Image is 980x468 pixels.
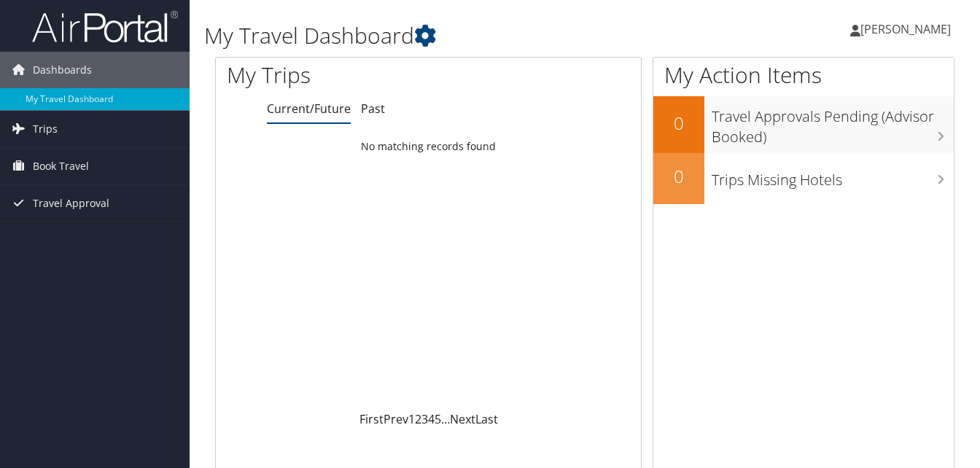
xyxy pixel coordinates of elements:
[653,60,954,90] h1: My Action Items
[860,21,951,37] span: [PERSON_NAME]
[361,101,385,117] a: Past
[33,185,109,222] span: Travel Approval
[32,9,178,44] img: airportal-logo.png
[227,60,453,90] h1: My Trips
[204,20,712,51] h1: My Travel Dashboard
[653,164,704,189] h2: 0
[33,52,92,88] span: Dashboards
[712,163,954,190] h3: Trips Missing Hotels
[359,411,384,427] a: First
[216,133,641,160] td: No matching records found
[850,7,965,51] a: [PERSON_NAME]
[653,153,954,204] a: 0Trips Missing Hotels
[415,411,421,427] a: 2
[441,411,450,427] span: …
[267,101,351,117] a: Current/Future
[475,411,498,427] a: Last
[408,411,415,427] a: 1
[33,148,89,184] span: Book Travel
[435,411,441,427] a: 5
[712,99,954,147] h3: Travel Approvals Pending (Advisor Booked)
[653,96,954,152] a: 0Travel Approvals Pending (Advisor Booked)
[421,411,428,427] a: 3
[428,411,435,427] a: 4
[653,111,704,136] h2: 0
[384,411,408,427] a: Prev
[450,411,475,427] a: Next
[33,111,58,147] span: Trips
